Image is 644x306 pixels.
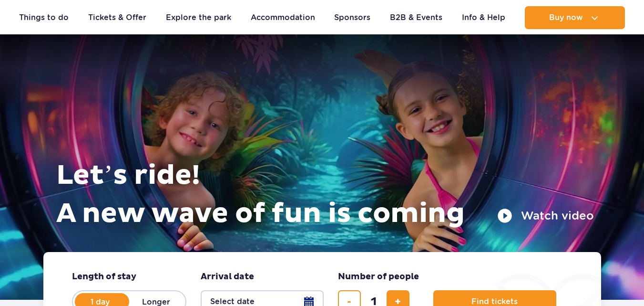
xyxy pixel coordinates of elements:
a: Tickets & Offer [88,6,146,29]
a: Explore the park [166,6,231,29]
button: Watch video [497,208,594,223]
span: Find tickets [471,297,518,306]
a: Accommodation [251,6,315,29]
a: Sponsors [334,6,370,29]
h1: Let’s ride! A new wave of fun is coming [56,157,594,233]
span: Buy now [549,13,583,22]
span: Number of people [338,271,419,283]
span: Length of stay [72,271,136,283]
a: Things to do [19,6,69,29]
button: Buy now [525,6,625,29]
a: Info & Help [462,6,505,29]
span: Arrival date [201,271,254,283]
a: B2B & Events [390,6,442,29]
